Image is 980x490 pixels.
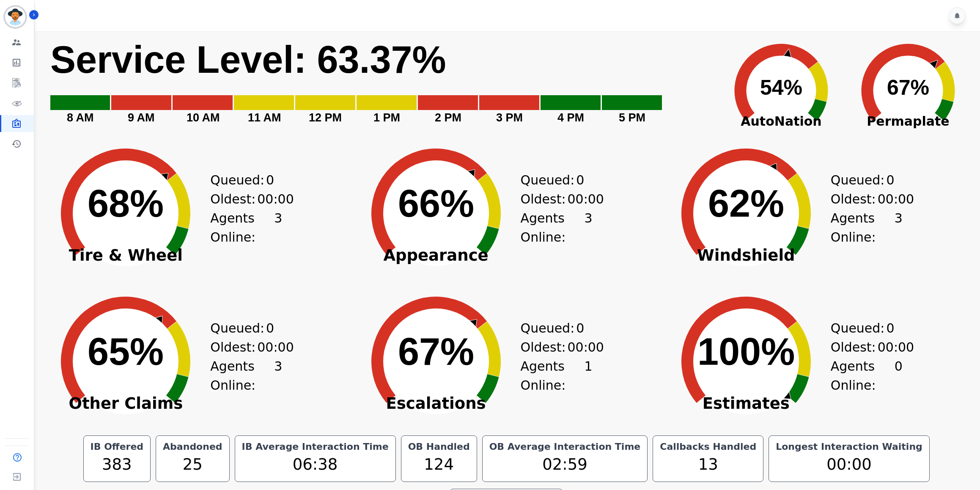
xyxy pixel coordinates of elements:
span: 00:00 [878,338,914,357]
div: Longest Interaction Waiting [774,441,924,453]
text: 4 PM [557,111,584,124]
span: Other Claims [41,399,210,408]
div: 13 [658,453,758,476]
span: Escalations [351,399,521,408]
span: 0 [266,319,274,338]
div: Queued: [831,319,894,338]
div: Agents Online: [210,357,282,395]
span: Windshield [662,251,831,260]
div: Abandoned [161,441,224,453]
text: 1 PM [373,111,400,124]
span: 0 [576,171,584,190]
span: Tire & Wheel [41,251,210,260]
span: 00:00 [568,338,604,357]
span: Estimates [662,399,831,408]
text: 100% [697,330,795,373]
svg: Service Level: 0% [49,37,713,132]
div: OB Handled [406,441,472,453]
div: Agents Online: [831,209,903,247]
span: AutoNation [718,112,845,131]
div: Queued: [210,171,274,190]
text: 62% [708,182,784,225]
span: 3 [584,209,592,247]
div: IB Average Interaction Time [240,441,390,453]
text: 68% [88,182,164,225]
div: 02:59 [488,453,642,476]
span: 0 [576,319,584,338]
span: 0 [266,171,274,190]
span: 3 [895,209,903,247]
text: 10 AM [187,111,220,124]
text: 67% [887,76,929,99]
div: Oldest: [831,338,894,357]
span: 1 [584,357,592,395]
text: 11 AM [248,111,281,124]
div: Agents Online: [210,209,282,247]
div: 383 [89,453,145,476]
div: OB Average Interaction Time [488,441,642,453]
img: Bordered avatar [5,7,25,27]
div: 25 [161,453,224,476]
div: 06:38 [240,453,390,476]
div: Oldest: [521,338,584,357]
text: 2 PM [435,111,461,124]
div: Oldest: [210,190,274,209]
text: 12 PM [309,111,342,124]
span: 3 [274,209,282,247]
div: 124 [406,453,472,476]
div: Queued: [210,319,274,338]
text: Service Level: 63.37% [50,39,446,81]
div: Oldest: [210,338,274,357]
span: 00:00 [568,190,604,209]
span: Permaplate [845,112,972,131]
div: Queued: [831,171,894,190]
text: 8 AM [67,111,94,124]
div: Oldest: [521,190,584,209]
div: Oldest: [831,190,894,209]
span: Appearance [351,251,521,260]
span: 0 [886,171,894,190]
text: 9 AM [128,111,155,124]
div: IB Offered [89,441,145,453]
div: Agents Online: [521,357,593,395]
text: 3 PM [496,111,523,124]
span: 0 [886,319,894,338]
text: 65% [88,330,164,373]
text: 54% [760,76,802,99]
span: 0 [895,357,903,395]
text: 5 PM [619,111,645,124]
text: 67% [398,330,474,373]
div: Agents Online: [831,357,903,395]
span: 00:00 [878,190,914,209]
div: Agents Online: [521,209,593,247]
span: 3 [274,357,282,395]
div: Queued: [521,171,584,190]
div: Callbacks Handled [658,441,758,453]
div: Queued: [521,319,584,338]
span: 00:00 [257,338,294,357]
text: 66% [398,182,474,225]
span: 00:00 [257,190,294,209]
div: 00:00 [774,453,924,476]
